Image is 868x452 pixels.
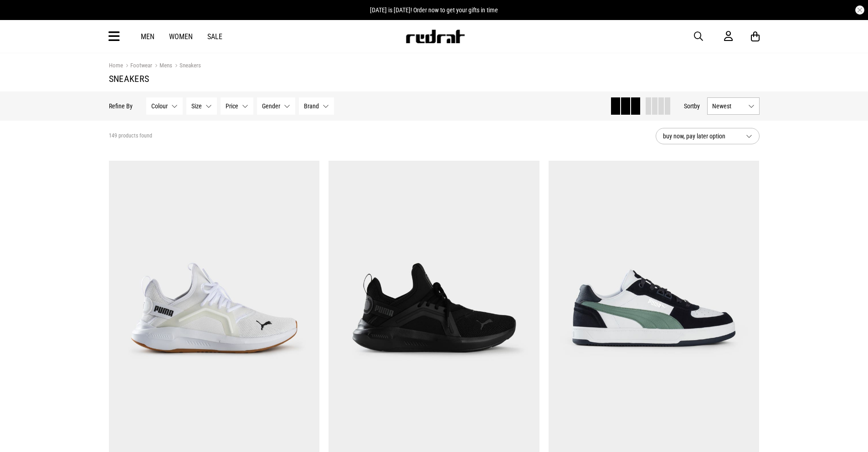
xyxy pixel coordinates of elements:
[109,132,152,140] span: 149 products found
[712,102,745,110] span: Newest
[152,62,172,71] a: Mens
[123,62,152,71] a: Footwear
[169,32,193,41] a: Women
[226,102,238,110] span: Price
[109,62,123,69] a: Home
[299,97,334,115] button: Brand
[151,102,168,110] span: Colour
[684,101,700,112] button: Sortby
[221,97,253,115] button: Price
[262,102,280,110] span: Gender
[257,97,295,115] button: Gender
[109,102,133,110] p: Refine By
[304,102,319,110] span: Brand
[405,30,465,43] img: Redrat logo
[707,97,760,115] button: Newest
[207,32,222,41] a: Sale
[172,62,201,71] a: Sneakers
[663,131,739,142] span: buy now, pay later option
[656,128,760,144] button: buy now, pay later option
[186,97,217,115] button: Size
[141,32,154,41] a: Men
[370,6,498,14] span: [DATE] is [DATE]! Order now to get your gifts in time
[694,102,700,110] span: by
[109,73,760,84] h1: Sneakers
[146,97,183,115] button: Colour
[191,102,202,110] span: Size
